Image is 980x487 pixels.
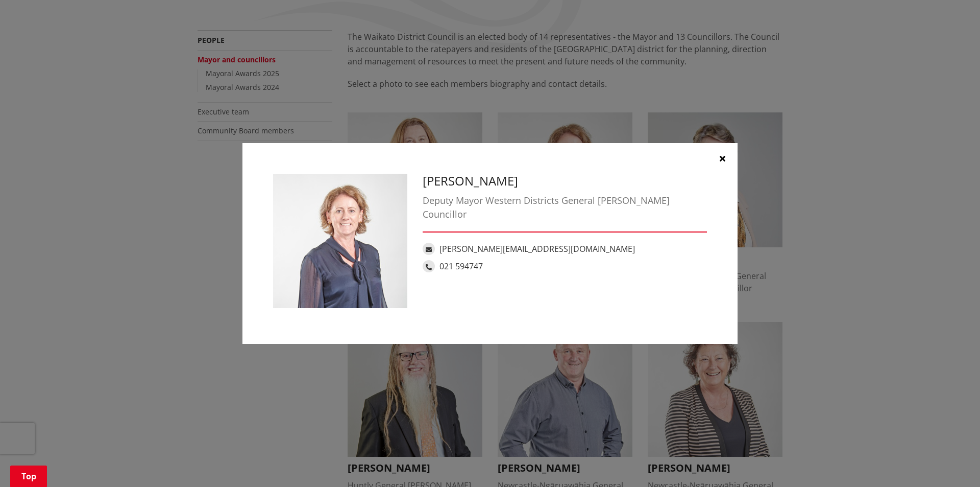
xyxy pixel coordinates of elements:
a: Top [10,466,47,487]
iframe: Messenger Launcher [933,444,970,481]
div: Deputy Mayor Western Districts General [PERSON_NAME] Councillor [423,194,707,221]
img: Carolyn Eyre [273,174,407,308]
h3: [PERSON_NAME] [423,174,707,189]
a: 021 594747 [439,261,483,272]
a: [PERSON_NAME][EMAIL_ADDRESS][DOMAIN_NAME] [439,243,635,254]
